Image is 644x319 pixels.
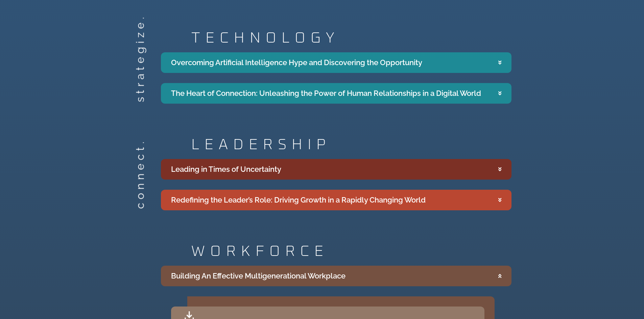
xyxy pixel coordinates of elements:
[191,31,511,46] h2: TECHNOLOGY
[171,194,426,206] div: Redefining the Leader’s Role: Driving Growth in a Rapidly Changing World
[161,190,511,210] summary: Redefining the Leader’s Role: Driving Growth in a Rapidly Changing World
[161,83,511,104] summary: The Heart of Connection: Unleashing the Power of Human Relationships in a Digital World
[171,270,345,282] div: Building An Effective Multigenerational Workplace
[135,91,145,102] h2: strategize.
[161,159,511,180] summary: Leading in Times of Uncertainty
[191,244,511,259] h2: WORKFORCE
[161,52,511,104] div: Accordion. Open links with Enter or Space, close with Escape, and navigate with Arrow Keys
[171,164,281,175] div: Leading in Times of Uncertainty
[135,197,145,209] h2: connect.
[171,57,422,68] div: Overcoming Artificial Intelligence Hype and Discovering the Opportunity
[161,159,511,210] div: Accordion. Open links with Enter or Space, close with Escape, and navigate with Arrow Keys
[171,88,481,99] div: The Heart of Connection: Unleashing the Power of Human Relationships in a Digital World
[161,266,511,286] summary: Building An Effective Multigenerational Workplace
[191,137,511,152] h2: LEADERSHIP
[161,52,511,73] summary: Overcoming Artificial Intelligence Hype and Discovering the Opportunity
